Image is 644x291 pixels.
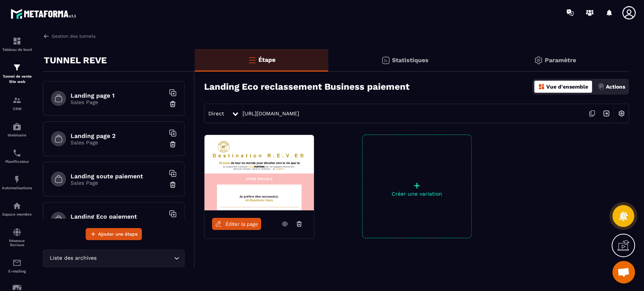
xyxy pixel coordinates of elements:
p: Espace membre [2,212,32,216]
a: emailemailE-mailing [2,253,32,279]
img: logo [11,7,78,21]
img: dashboard-orange.40269519.svg [538,83,545,90]
a: formationformationCRM [2,90,32,116]
p: + [363,180,471,191]
img: setting-w.858f3a88.svg [614,106,629,121]
p: Réseaux Sociaux [2,239,32,247]
h6: Landing page 1 [71,92,165,99]
p: Actions [606,84,625,90]
p: Statistiques [392,57,429,64]
p: Étape [258,56,275,63]
p: Sales Page [71,99,165,105]
p: Paramètre [545,57,576,64]
img: automations [12,122,22,131]
img: stats.20deebd0.svg [381,56,390,65]
p: Tableau de bord [2,47,32,52]
p: Sales Page [71,180,165,186]
p: Tunnel de vente Site web [2,74,32,84]
img: trash [169,141,177,148]
img: formation [12,37,22,46]
img: automations [12,175,22,184]
a: schedulerschedulerPlanificateur [2,143,32,169]
img: social-network [12,228,22,237]
a: automationsautomationsAutomatisations [2,169,32,196]
a: Éditer la page [212,218,261,230]
h3: Landing Eco reclassement Business paiement [204,81,409,92]
p: TUNNEL REVE [44,53,107,68]
img: setting-gr.5f69749f.svg [534,56,543,65]
a: formationformationTableau de bord [2,31,32,57]
p: Webinaire [2,133,32,137]
span: Éditer la page [226,221,258,227]
img: actions.d6e523a2.png [598,83,604,90]
p: Créer une variation [363,191,471,197]
span: Ajouter une étape [98,230,138,238]
p: Planificateur [2,159,32,164]
h6: Landing Eco paiement [71,213,165,220]
img: arrow [43,33,50,40]
h6: Landing soute paiement [71,173,165,180]
img: trash [169,100,177,108]
p: E-mailing [2,269,32,273]
p: Sales Page [71,139,165,145]
span: Liste des archives [48,254,98,262]
img: formation [12,96,22,105]
img: scheduler [12,149,22,158]
div: Search for option [43,250,184,267]
img: email [12,258,22,267]
a: social-networksocial-networkRéseaux Sociaux [2,222,32,253]
img: image [204,135,314,210]
button: Ajouter une étape [86,228,142,240]
img: formation [12,63,22,72]
a: Gestion des tunnels [43,33,95,40]
img: trash [169,181,177,188]
span: Direct [208,110,224,116]
a: formationformationTunnel de vente Site web [2,57,32,90]
img: automations [12,201,22,210]
div: Ouvrir le chat [612,261,635,283]
p: Vue d'ensemble [546,84,588,90]
a: automationsautomationsEspace membre [2,196,32,222]
img: arrow-next.bcc2205e.svg [599,106,613,121]
h6: Landing page 2 [71,132,165,139]
p: Automatisations [2,186,32,190]
a: automationsautomationsWebinaire [2,116,32,143]
input: Search for option [98,254,172,262]
p: CRM [2,107,32,111]
a: [URL][DOMAIN_NAME] [243,110,299,116]
img: bars-o.4a397970.svg [247,55,257,64]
